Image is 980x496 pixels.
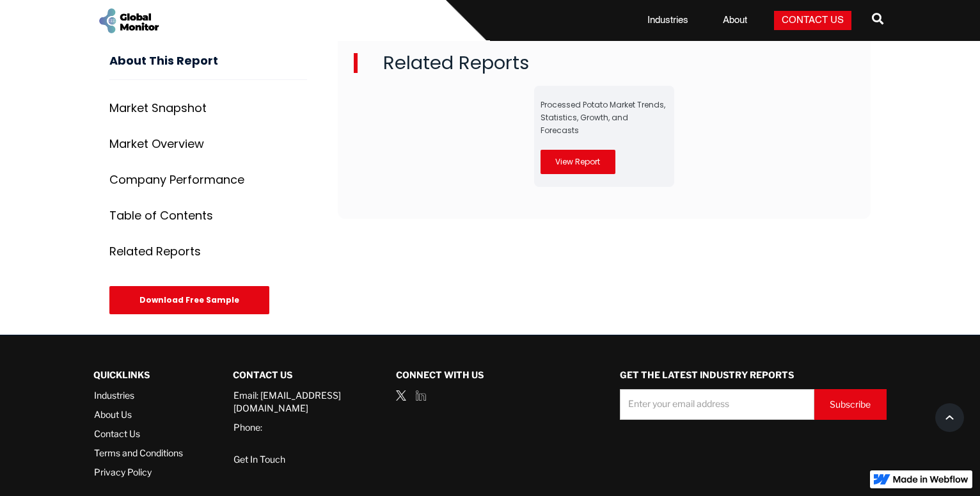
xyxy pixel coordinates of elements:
[620,389,814,420] input: Enter your email address
[109,138,204,150] div: Market Overview
[872,10,883,28] span: 
[354,53,855,74] h2: Related Reports
[715,14,755,27] a: About
[814,389,887,420] input: Subscribe
[620,369,794,380] strong: GET THE LATEST INDUSTRY REPORTS
[774,11,851,30] a: Contact Us
[396,369,484,380] strong: Connect with us
[109,173,244,186] div: Company Performance
[109,54,307,80] h3: About This Report
[541,150,615,174] a: View Report
[109,167,307,193] a: Company Performance
[233,369,292,380] strong: Contact Us
[872,8,883,33] a: 
[109,286,269,314] div: Download Free Sample
[109,209,213,222] div: Table of Contents
[338,238,871,254] p: ‍
[94,466,183,479] a: Privacy Policy
[94,447,183,460] a: Terms and Conditions
[109,239,307,264] a: Related Reports
[94,408,183,421] a: About Us
[338,271,871,287] p: ‍
[893,476,968,483] img: Made in Webflow
[109,245,201,258] div: Related Reports
[233,440,285,466] a: Get In Touch
[109,102,207,115] div: Market Snapshot
[233,389,358,415] a: Email: [EMAIL_ADDRESS][DOMAIN_NAME]
[94,428,183,440] a: Contact Us
[640,14,696,27] a: Industries
[93,361,183,389] div: QUICKLINKS
[541,99,665,136] a: Processed Potato Market Trends, Statistics, Growth, and Forecasts
[620,389,887,420] form: Demo Request
[97,6,161,35] a: home
[109,95,307,121] a: Market Snapshot
[94,389,183,402] a: Industries
[233,421,262,434] a: Phone:
[109,203,307,228] a: Table of Contents
[109,131,307,157] a: Market Overview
